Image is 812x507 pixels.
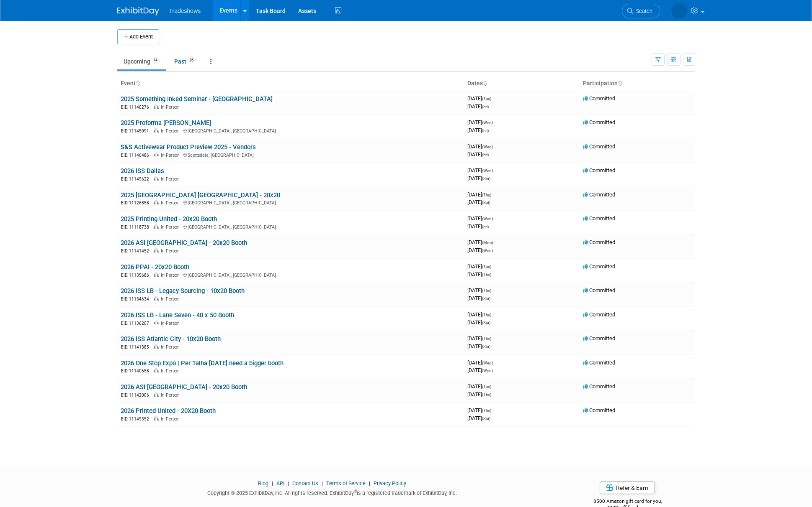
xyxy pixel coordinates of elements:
span: Committed [583,119,615,125]
a: Upcoming14 [117,54,166,69]
span: - [492,311,494,318]
img: In-Person Event [154,392,159,397]
span: In-Person [161,368,182,374]
a: 2026 ISS LB - Lane Seven - 40 x 50 Booth [121,311,234,319]
span: In-Person [161,224,182,230]
span: Committed [583,383,615,390]
span: 14 [151,57,160,64]
a: Sort by Event Name [136,80,140,87]
img: In-Person Event [154,344,159,349]
button: Add Event [117,29,159,44]
span: - [494,239,495,245]
span: (Sat) [482,321,490,325]
span: In-Person [161,153,182,158]
span: [DATE] [467,151,489,158]
a: Blog [258,480,268,487]
span: [DATE] [467,407,494,413]
span: 36 [187,57,196,64]
span: | [367,480,372,487]
img: In-Person Event [154,176,159,181]
span: [DATE] [467,287,494,293]
img: ExhibitDay [117,7,159,15]
span: [DATE] [467,415,490,421]
span: (Sat) [482,176,490,181]
a: Sort by Start Date [483,80,487,87]
span: EID: 11136207 [121,321,152,326]
a: 2026 Printed United - 20X20 Booth [121,407,216,415]
a: Search [622,4,660,18]
span: In-Person [161,200,182,206]
span: [DATE] [467,359,495,366]
span: [DATE] [467,247,493,253]
span: In-Person [161,104,182,110]
img: In-Person Event [154,200,159,204]
span: [DATE] [467,143,495,150]
span: In-Person [161,416,182,422]
span: Tradeshows [169,8,201,14]
span: - [492,191,494,198]
span: EID: 11146486 [121,153,152,158]
span: (Thu) [482,336,491,341]
a: 2026 ISS LB - Legacy Sourcing - 10x20 Booth [121,287,245,295]
span: (Sat) [482,296,490,301]
span: EID: 11118738 [121,225,152,229]
span: [DATE] [467,239,495,245]
span: Committed [583,263,615,270]
span: (Fri) [482,128,489,133]
span: EID: 11134634 [121,297,152,301]
span: Committed [583,335,615,341]
span: - [492,383,494,390]
span: [DATE] [467,215,495,222]
span: EID: 11149352 [121,417,152,421]
span: (Wed) [482,217,493,221]
span: [DATE] [467,271,491,278]
th: Event [117,76,464,91]
img: In-Person Event [154,416,159,420]
img: In-Person Event [154,273,159,277]
a: Contact Us [292,480,318,487]
span: [DATE] [467,167,495,173]
span: In-Person [161,273,182,278]
span: - [492,95,494,102]
a: 2026 ASI [GEOGRAPHIC_DATA] - 20x20 Booth [121,239,247,247]
span: - [494,143,495,150]
a: S&S Activewear Product Preview 2025 - Vendors [121,143,256,151]
span: Committed [583,407,615,413]
span: In-Person [161,176,182,182]
span: Committed [583,239,615,245]
span: Committed [583,287,615,293]
span: EID: 11141385 [121,345,152,349]
span: - [492,335,494,341]
img: In-Person Event [154,296,159,301]
span: (Mon) [482,240,493,245]
a: Privacy Policy [374,480,406,487]
div: [GEOGRAPHIC_DATA], [GEOGRAPHIC_DATA] [121,223,461,230]
span: | [270,480,275,487]
span: In-Person [161,248,182,254]
div: Copyright © 2025 ExhibitDay, Inc. All rights reserved. ExhibitDay is a registered trademark of Ex... [117,487,548,497]
span: EID: 11140276 [121,105,152,110]
span: [DATE] [467,263,494,270]
span: (Wed) [482,368,493,373]
span: [DATE] [467,191,494,198]
div: Scottsdale, [GEOGRAPHIC_DATA] [121,151,461,158]
span: (Tue) [482,97,491,101]
span: (Wed) [482,168,493,173]
div: [GEOGRAPHIC_DATA], [GEOGRAPHIC_DATA] [121,271,461,278]
span: EID: 11140658 [121,369,152,373]
div: [GEOGRAPHIC_DATA], [GEOGRAPHIC_DATA] [121,199,461,206]
span: [DATE] [467,295,490,301]
img: In-Person Event [154,128,159,132]
a: 2026 ASI [GEOGRAPHIC_DATA] - 20x20 Booth [121,383,247,391]
span: (Thu) [482,193,491,197]
span: [DATE] [467,103,489,110]
a: API [276,480,284,487]
img: In-Person Event [154,153,159,157]
span: EID: 11135686 [121,273,152,278]
span: | [286,480,291,487]
span: [DATE] [467,223,489,229]
span: - [494,167,495,173]
span: EID: 11141452 [121,249,152,253]
span: Search [633,8,652,14]
span: [DATE] [467,175,490,181]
